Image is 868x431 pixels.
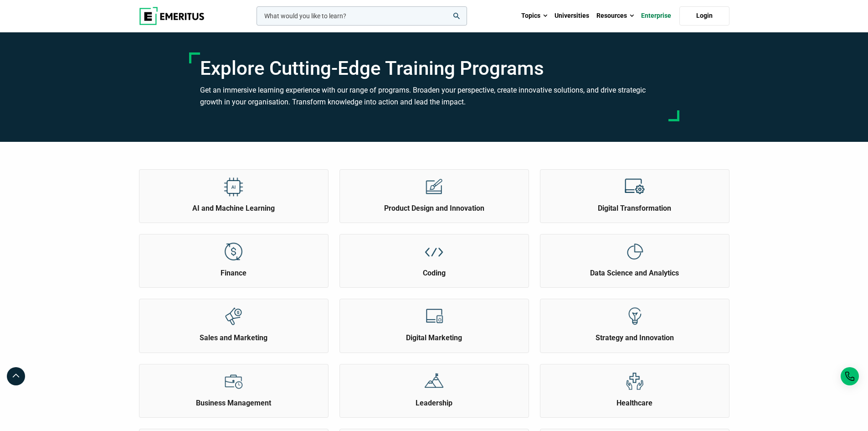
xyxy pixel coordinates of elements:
img: Explore Topics [424,371,444,392]
img: Explore Topics [424,177,444,197]
img: Explore Topics [624,177,645,197]
h2: Digital Marketing [342,333,526,343]
h2: Leadership [342,398,526,408]
a: Explore Topics Business Management [139,364,328,408]
h2: Strategy and Innovation [543,333,727,343]
a: Explore Topics Data Science and Analytics [540,234,729,278]
a: Explore Topics Leadership [340,364,529,408]
a: Explore Topics AI and Machine Learning [139,170,328,213]
a: Explore Topics Strategy and Innovation [540,299,729,343]
h2: Coding [342,268,526,278]
a: Explore Topics Digital Transformation [540,170,729,213]
img: Explore Topics [424,241,444,262]
h2: Digital Transformation [543,203,727,213]
h2: Sales and Marketing [142,333,326,343]
h2: Finance [142,268,326,278]
h2: AI and Machine Learning [142,203,326,213]
h3: Get an immersive learning experience with our range of programs. Broaden your perspective, create... [200,84,668,108]
h2: Data Science and Analytics [543,268,727,278]
img: Explore Topics [624,371,645,392]
a: Login [679,6,729,26]
h2: Product Design and Innovation [342,203,526,213]
a: Explore Topics Healthcare [540,364,729,408]
img: Explore Topics [223,241,244,262]
img: Explore Topics [424,306,444,327]
img: Explore Topics [223,306,244,327]
img: Explore Topics [624,241,645,262]
h2: Business Management [142,398,326,408]
a: Explore Topics Finance [139,234,328,278]
h1: Explore Cutting-Edge Training Programs [200,57,668,80]
img: Explore Topics [223,177,244,197]
h2: Healthcare [543,398,727,408]
a: Explore Topics Digital Marketing [340,299,529,343]
input: woocommerce-product-search-field-0 [257,6,467,26]
img: Explore Topics [624,306,645,327]
a: Explore Topics Coding [340,234,529,278]
a: Explore Topics Product Design and Innovation [340,170,529,213]
img: Explore Topics [223,371,244,392]
a: Explore Topics Sales and Marketing [139,299,328,343]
